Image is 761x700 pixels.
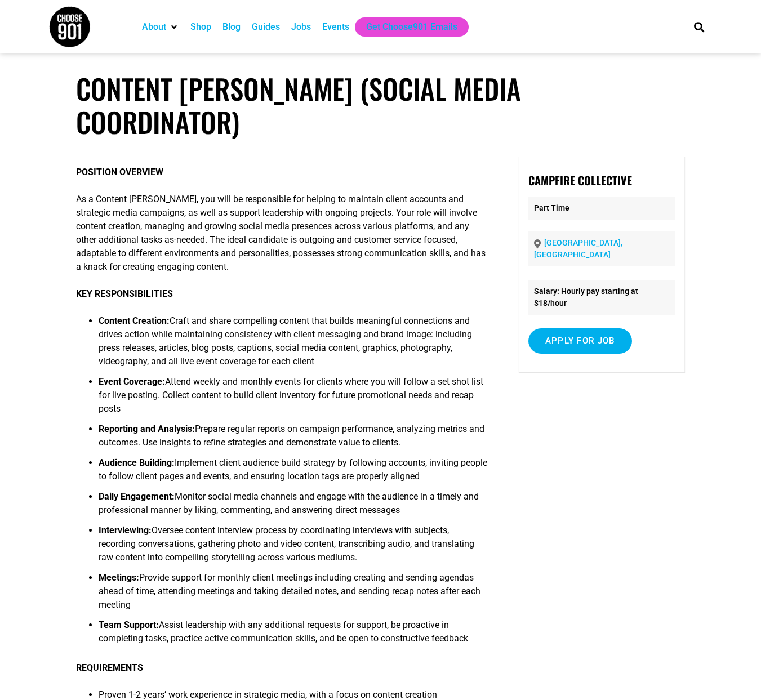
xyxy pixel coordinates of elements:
a: Events [322,20,349,34]
p: As a Content [PERSON_NAME], you will be responsible for helping to maintain client accounts and s... [76,193,488,274]
li: Salary: Hourly pay starting at $18/hour [528,280,675,315]
a: Shop [190,20,211,34]
div: About [136,17,185,37]
li: Oversee content interview process by coordinating interviews with subjects, recording conversatio... [99,524,488,571]
li: Craft and share compelling content that builds meaningful connections and drives action while mai... [99,314,488,375]
nav: Main nav [136,17,675,37]
strong: Daily Engagement: [99,491,175,502]
h1: Content [PERSON_NAME] (Social Media Coordinator) [76,72,685,139]
input: Apply for job [528,328,632,354]
strong: Event Coverage: [99,376,165,387]
strong: Meetings: [99,572,139,583]
div: Search [689,17,708,36]
strong: Content Creation: [99,315,170,326]
li: Prepare regular reports on campaign performance, analyzing metrics and outcomes. Use insights to ... [99,422,488,456]
strong: KEY RESPONSIBILITIES [76,288,173,299]
a: Get Choose901 Emails [366,20,457,34]
a: Jobs [291,20,311,34]
strong: Reporting and Analysis: [99,423,195,434]
li: Implement client audience build strategy by following accounts, inviting people to follow client ... [99,456,488,490]
a: Blog [222,20,241,34]
a: Guides [252,20,280,34]
strong: Audience Building: [99,457,175,468]
strong: Interviewing: [99,525,152,536]
strong: POSITION OVERVIEW [76,167,163,177]
a: About [142,20,166,34]
strong: Team Support: [99,619,159,630]
p: Part Time [528,197,675,220]
li: Attend weekly and monthly events for clients where you will follow a set shot list for live posti... [99,375,488,422]
li: Provide support for monthly client meetings including creating and sending agendas ahead of time,... [99,571,488,618]
strong: REQUIREMENTS [76,662,143,673]
li: Monitor social media channels and engage with the audience in a timely and professional manner by... [99,490,488,524]
li: Assist leadership with any additional requests for support, be proactive in completing tasks, pra... [99,618,488,652]
a: [GEOGRAPHIC_DATA], [GEOGRAPHIC_DATA] [534,238,622,259]
strong: Campfire Collective [528,172,632,189]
